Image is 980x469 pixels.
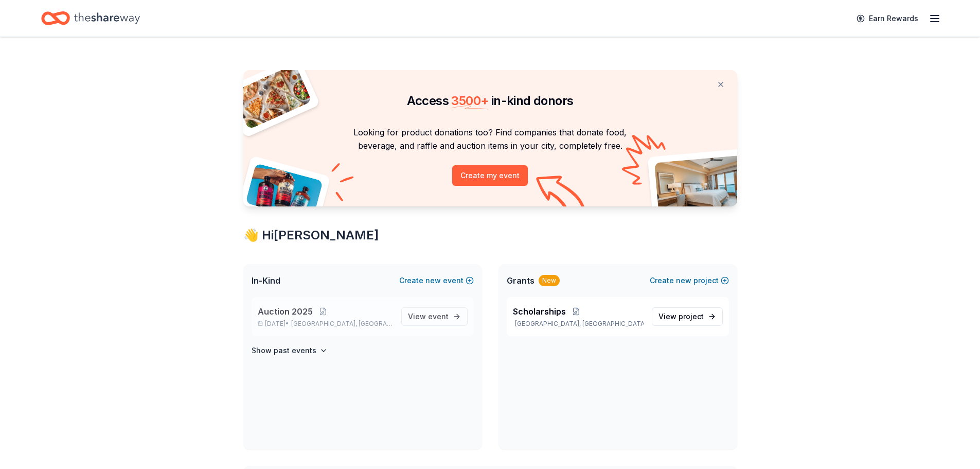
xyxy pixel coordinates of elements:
button: Createnewproject [650,274,729,287]
span: In-Kind [252,274,280,287]
span: 3500 + [451,93,488,108]
span: project [679,312,704,321]
a: View project [652,307,723,326]
button: Create my event [452,165,528,186]
span: event [428,312,449,321]
span: Auction 2025 [258,305,313,318]
span: View [658,310,704,323]
span: new [425,274,441,287]
p: [DATE] • [258,320,393,328]
a: View event [401,307,468,326]
span: new [676,274,691,287]
button: Show past events [252,344,328,357]
span: Scholarships [513,305,566,318]
div: New [539,275,560,286]
p: [GEOGRAPHIC_DATA], [GEOGRAPHIC_DATA] [513,320,644,328]
a: Earn Rewards [850,9,924,28]
span: Grants [507,274,534,287]
div: 👋 Hi [PERSON_NAME] [243,227,737,244]
p: Looking for product donations too? Find companies that donate food, beverage, and raffle and auct... [256,126,725,153]
span: View [408,310,449,323]
button: Createnewevent [399,274,474,287]
span: Access in-kind donors [407,93,574,108]
span: [GEOGRAPHIC_DATA], [GEOGRAPHIC_DATA] [291,320,393,328]
img: Pizza [231,64,312,130]
a: Home [41,6,140,30]
img: Curvy arrow [536,176,587,214]
h4: Show past events [252,344,316,357]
